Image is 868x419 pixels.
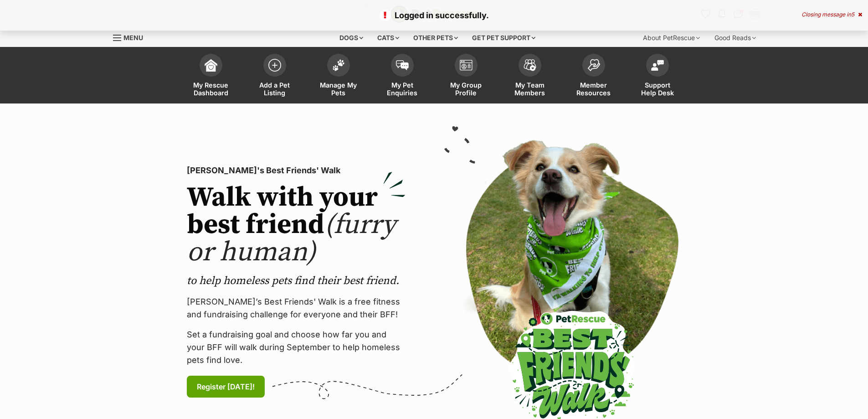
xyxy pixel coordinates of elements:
[318,81,359,97] span: Manage My Pets
[371,29,406,47] div: Cats
[587,59,600,71] img: member-resources-icon-8e73f808a243e03378d46382f2149f9095a855e16c252ad45f914b54edf8863c.svg
[446,81,487,97] span: My Group Profile
[573,81,614,97] span: Member Resources
[187,164,406,177] p: [PERSON_NAME]'s Best Friends' Walk
[370,49,434,103] a: My Pet Enquiries
[205,59,217,72] img: dashboard-icon-eb2f2d2d3e046f16d808141f083e7271f6b2e854fb5c12c21221c1fb7104beca.svg
[187,295,406,321] p: [PERSON_NAME]’s Best Friends' Walk is a free fitness and fundraising challenge for everyone and t...
[187,274,406,288] p: to help homeless pets find their best friend.
[396,60,409,70] img: pet-enquiries-icon-7e3ad2cf08bfb03b45e93fb7055b45f3efa6380592205ae92323e6603595dc1f.svg
[637,81,678,97] span: Support Help Desk
[197,381,255,392] span: Register [DATE]!
[637,29,706,47] div: About PetRescue
[407,29,464,47] div: Other pets
[187,376,265,398] a: Register [DATE]!
[498,49,562,103] a: My Team Members
[254,81,295,97] span: Add a Pet Listing
[179,49,243,103] a: My Rescue Dashboard
[434,49,498,103] a: My Group Profile
[626,49,689,103] a: Support Help Desk
[382,81,423,97] span: My Pet Enquiries
[187,328,406,367] p: Set a fundraising goal and choose how far you and your BFF will walk during September to help hom...
[268,59,281,72] img: add-pet-listing-icon-0afa8454b4691262ce3f59096e99ab1cd57d4a30225e0717b998d2c9b9846f56.svg
[524,59,536,71] img: team-members-icon-5396bd8760b3fe7c0b43da4ab00e1e3bb1a5d9ba89233759b79545d2d3fc5d0d.svg
[123,34,143,41] span: Menu
[562,49,626,103] a: Member Resources
[332,59,345,71] img: manage-my-pets-icon-02211641906a0b7f246fdf0571729dbe1e7629f14944591b6c1af311fb30b64b.svg
[187,184,406,266] h2: Walk with your best friend
[190,81,231,97] span: My Rescue Dashboard
[307,49,370,103] a: Manage My Pets
[113,29,149,45] a: Menu
[651,60,664,71] img: help-desk-icon-fdf02630f3aa405de69fd3d07c3f3aa587a6932b1a1747fa1d2bba05be0121f9.svg
[509,81,550,97] span: My Team Members
[466,29,542,47] div: Get pet support
[333,29,370,47] div: Dogs
[708,29,762,47] div: Good Reads
[243,49,307,103] a: Add a Pet Listing
[460,60,473,71] img: group-profile-icon-3fa3cf56718a62981997c0bc7e787c4b2cf8bcc04b72c1350f741eb67cf2f40e.svg
[187,208,396,269] span: (furry or human)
